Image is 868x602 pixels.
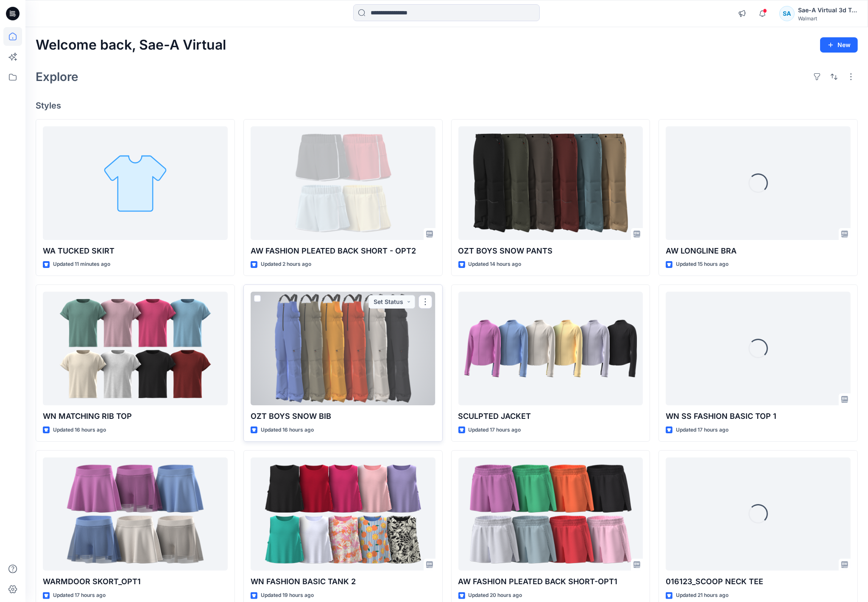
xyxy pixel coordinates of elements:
div: SA [779,6,795,21]
p: Updated 21 hours ago [676,591,728,600]
p: WN MATCHING RIB TOP [43,410,228,422]
p: WN SS FASHION BASIC TOP 1 [666,410,851,422]
p: AW LONGLINE BRA [666,245,851,257]
a: OZT BOYS SNOW BIB [251,292,435,405]
p: Updated 15 hours ago [676,260,728,269]
a: WN FASHION BASIC TANK 2 [251,457,435,571]
p: AW FASHION PLEATED BACK SHORT - OPT2 [251,245,435,257]
div: Sae-A Virtual 3d Team [798,5,857,15]
button: New [820,37,858,53]
p: Updated 2 hours ago [261,260,311,269]
h2: Explore [36,70,78,84]
p: 016123_SCOOP NECK TEE [666,576,851,588]
p: Updated 11 minutes ago [53,260,110,269]
a: SCULPTED JACKET [458,292,643,405]
p: WN FASHION BASIC TANK 2 [251,576,435,588]
p: Updated 14 hours ago [469,260,522,269]
p: WARMDOOR SKORT_OPT1 [43,576,228,588]
a: WARMDOOR SKORT_OPT1 [43,457,228,571]
a: WA TUCKED SKIRT [43,126,228,240]
p: OZT BOYS SNOW BIB [251,410,435,422]
a: AW FASHION PLEATED BACK SHORT - OPT2 [251,126,435,240]
p: Updated 17 hours ago [676,426,728,435]
div: Walmart [798,15,857,22]
a: WN MATCHING RIB TOP [43,292,228,405]
h4: Styles [36,100,858,111]
p: SCULPTED JACKET [458,410,643,422]
p: WA TUCKED SKIRT [43,245,228,257]
a: AW FASHION PLEATED BACK SHORT-OPT1 [458,457,643,571]
p: Updated 16 hours ago [53,426,106,435]
a: OZT BOYS SNOW PANTS [458,126,643,240]
p: Updated 20 hours ago [469,591,522,600]
p: Updated 19 hours ago [261,591,314,600]
p: AW FASHION PLEATED BACK SHORT-OPT1 [458,576,643,588]
p: Updated 17 hours ago [53,591,106,600]
p: Updated 17 hours ago [469,426,521,435]
p: Updated 16 hours ago [261,426,314,435]
p: OZT BOYS SNOW PANTS [458,245,643,257]
h2: Welcome back, Sae-A Virtual [36,37,226,53]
